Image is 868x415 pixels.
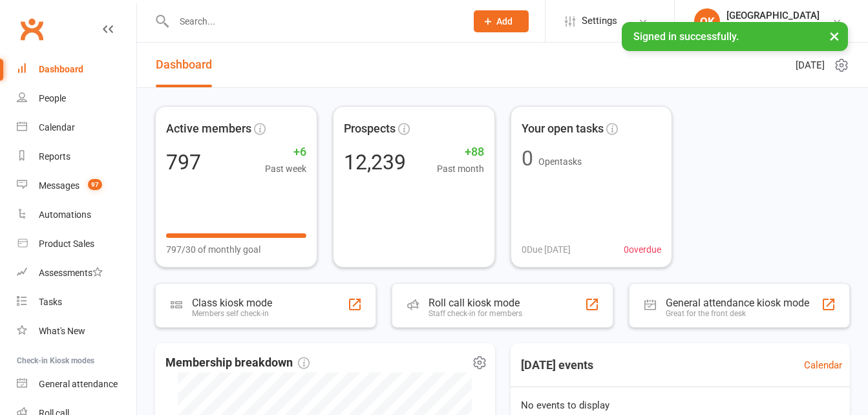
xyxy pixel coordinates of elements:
[17,55,136,84] a: Dashboard
[17,259,136,288] a: Assessments
[804,357,842,373] a: Calendar
[39,122,75,133] div: Calendar
[17,229,136,259] a: Product Sales
[17,142,136,171] a: Reports
[666,309,809,318] div: Great for the front desk
[437,162,484,176] span: Past month
[166,242,260,257] span: 797/30 of monthly goal
[511,354,604,377] h3: [DATE] events
[39,64,83,74] div: Dashboard
[726,10,820,21] div: [GEOGRAPHIC_DATA]
[192,297,272,309] div: Class kiosk mode
[39,326,85,336] div: What's New
[429,309,522,318] div: Staff check-in for members
[39,268,103,278] div: Assessments
[823,22,846,50] button: ×
[437,143,484,162] span: +88
[192,309,272,318] div: Members self check-in
[165,354,310,372] span: Membership breakdown
[39,379,118,389] div: General attendance
[39,297,62,307] div: Tasks
[17,370,136,399] a: General attendance kiosk mode
[39,151,70,162] div: Reports
[633,30,739,43] span: Signed in successfully.
[429,297,522,309] div: Roll call kiosk mode
[796,58,825,73] span: [DATE]
[624,242,661,257] span: 0 overdue
[170,12,457,30] input: Search...
[39,239,94,249] div: Product Sales
[39,209,91,220] div: Automations
[166,120,251,138] span: Active members
[17,288,136,317] a: Tasks
[166,152,201,173] div: 797
[16,13,48,45] a: Clubworx
[582,6,617,36] span: Settings
[344,120,396,138] span: Prospects
[39,93,66,103] div: People
[88,179,102,190] span: 97
[666,297,809,309] div: General attendance kiosk mode
[39,180,79,191] div: Messages
[17,171,136,200] a: Messages 97
[265,143,306,162] span: +6
[522,242,571,257] span: 0 Due [DATE]
[538,156,582,167] span: Open tasks
[17,84,136,113] a: People
[474,10,529,32] button: Add
[156,43,212,87] a: Dashboard
[17,317,136,346] a: What's New
[522,148,533,169] div: 0
[496,16,513,27] span: Add
[17,200,136,229] a: Automations
[17,113,136,142] a: Calendar
[694,8,720,34] div: OK
[344,152,406,173] div: 12,239
[522,120,604,138] span: Your open tasks
[265,162,306,176] span: Past week
[726,21,820,33] div: ACA Network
